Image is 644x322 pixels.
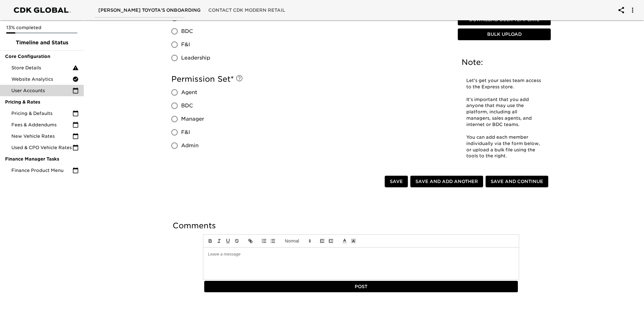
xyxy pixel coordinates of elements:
[207,283,515,291] span: Post
[5,99,79,105] span: Pricing & Rates
[11,110,72,117] span: Pricing & Defaults
[11,122,72,128] span: Fees & Addendums
[181,41,190,48] span: F&I
[181,142,199,149] span: Admin
[171,74,450,84] h5: Permission Set
[625,3,640,18] button: account of current user
[415,178,478,186] span: Save and Add Another
[466,134,542,159] p: You can add each member individually via the form below, or upload a bulk file using the tools to...
[11,167,72,174] span: Finance Product Menu
[11,144,72,151] span: Used & CPO Vehicle Rates
[5,156,79,162] span: Finance Manager Tasks
[614,3,629,18] button: account of current user
[181,115,204,123] span: Manager
[5,39,79,47] span: Timeline and Status
[98,6,201,14] span: [PERSON_NAME] Toyota's Onboarding
[466,77,542,90] p: Let's get your sales team access to the Express store.
[181,129,190,136] span: F&I
[208,6,285,14] span: Contact CDK Modern Retail
[181,28,193,35] span: BDC
[466,96,542,128] p: It's important that you add anyone that may use the platform, including all managers, sales agent...
[385,176,408,187] button: Save
[486,176,548,187] button: Save and Continue
[410,176,483,187] button: Save and Add Another
[181,54,210,62] span: Leadership
[11,76,72,82] span: Website Analytics
[390,178,403,186] span: Save
[462,57,547,67] h5: Note:
[491,178,543,186] span: Save and Continue
[204,281,518,293] button: Post
[5,53,79,60] span: Core Configuration
[11,65,72,71] span: Store Details
[11,87,72,94] span: User Accounts
[11,133,72,139] span: New Vehicle Rates
[460,30,548,38] span: Bulk Upload
[6,24,77,31] p: 13% completed
[173,221,549,231] h5: Comments
[181,102,193,110] span: BDC
[458,28,551,40] button: Bulk Upload
[181,89,197,96] span: Agent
